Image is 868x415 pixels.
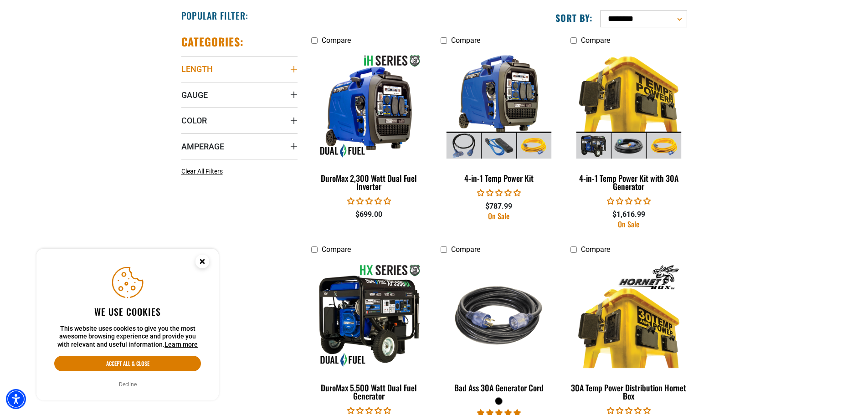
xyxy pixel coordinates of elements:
span: 0.00 stars [607,197,651,205]
span: Gauge [181,90,208,100]
a: DuroMax 5,500 Watt Dual Fuel Generator DuroMax 5,500 Watt Dual Fuel Generator [311,259,427,405]
span: Compare [581,36,610,45]
summary: Gauge [181,82,298,108]
summary: Amperage [181,133,298,159]
a: 4-in-1 Temp Power Kit 4-in-1 Temp Power Kit [441,49,557,188]
div: $1,616.99 [570,209,687,220]
div: 4-in-1 Temp Power Kit with 30A Generator [570,174,687,190]
label: Sort by: [555,12,593,24]
a: DuroMax 2,300 Watt Dual Fuel Inverter DuroMax 2,300 Watt Dual Fuel Inverter [311,49,427,196]
h2: Popular Filter: [181,10,248,21]
span: Compare [322,245,351,254]
img: DuroMax 5,500 Watt Dual Fuel Generator [312,263,426,368]
span: Clear All Filters [181,168,223,175]
span: 0.00 stars [607,406,651,415]
h2: We use cookies [54,306,201,318]
div: DuroMax 5,500 Watt Dual Fuel Generator [311,384,427,400]
aside: Cookie Consent [36,249,219,401]
div: On Sale [570,220,687,228]
span: Length [181,64,213,74]
div: On Sale [441,212,557,220]
span: 0.00 stars [347,406,391,415]
a: This website uses cookies to give you the most awesome browsing experience and provide you with r... [164,341,198,348]
div: 4-in-1 Temp Power Kit [441,174,557,182]
div: DuroMax 2,300 Watt Dual Fuel Inverter [311,174,427,190]
span: Compare [451,36,480,45]
span: Compare [322,36,351,45]
span: Compare [581,245,610,254]
div: Accessibility Menu [6,389,26,409]
summary: Length [181,56,298,82]
div: 30A Temp Power Distribution Hornet Box [570,384,687,400]
span: 0.00 stars [477,189,521,197]
p: This website uses cookies to give you the most awesome browsing experience and provide you with r... [54,325,201,349]
div: $787.99 [441,201,557,212]
summary: Color [181,108,298,133]
span: 0.00 stars [347,197,391,205]
img: 4-in-1 Temp Power Kit with 30A Generator [571,54,686,159]
span: Color [181,115,207,126]
h2: Categories: [181,35,244,49]
img: DuroMax 2,300 Watt Dual Fuel Inverter [312,54,426,159]
a: Clear All Filters [181,167,226,176]
img: 30A Temp Power Distribution Hornet Box [571,263,686,368]
img: black [442,263,556,368]
span: Amperage [181,141,224,152]
div: Bad Ass 30A Generator Cord [441,384,557,392]
span: Compare [451,245,480,254]
button: Accept all & close [54,356,201,371]
a: 4-in-1 Temp Power Kit with 30A Generator 4-in-1 Temp Power Kit with 30A Generator [570,49,687,196]
div: $699.00 [311,209,427,220]
a: black Bad Ass 30A Generator Cord [441,259,557,397]
button: Close this option [186,249,219,277]
a: 30A Temp Power Distribution Hornet Box 30A Temp Power Distribution Hornet Box [570,259,687,405]
img: 4-in-1 Temp Power Kit [442,54,556,159]
button: Decline [116,380,139,389]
